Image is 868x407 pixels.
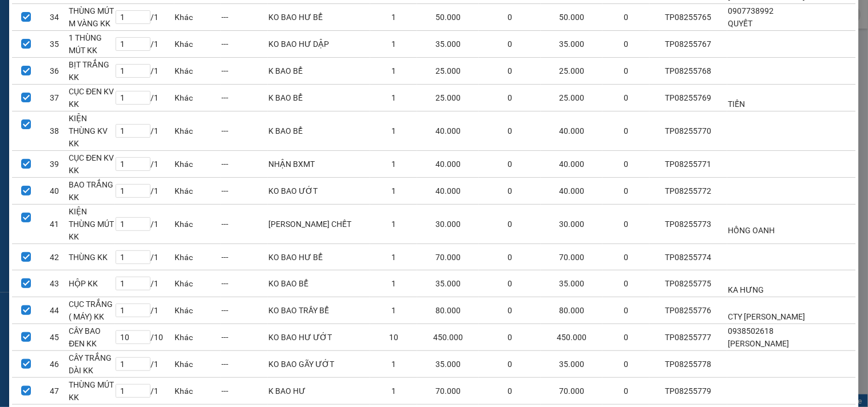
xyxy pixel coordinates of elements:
td: KO BAO GÃY ƯỚT [268,351,370,378]
td: 40.000 [541,111,603,151]
td: 30.000 [417,205,479,244]
td: 43 [40,270,68,297]
td: 10 [370,324,417,351]
span: CTY [PERSON_NAME] [728,312,805,321]
td: 37 [40,85,68,111]
td: KO BAO HƯ ƯỚT [268,324,370,351]
td: / 10 [115,324,174,351]
td: 35.000 [417,31,479,58]
td: 25.000 [541,85,603,111]
td: 70.000 [417,378,479,405]
td: Khác [175,324,221,351]
td: Khác [175,378,221,405]
td: 0 [603,85,649,111]
td: --- [221,378,268,405]
span: GIAO: [5,74,69,85]
td: 40.000 [417,151,479,178]
td: 70.000 [541,244,603,270]
td: Khác [175,4,221,31]
td: --- [221,270,268,297]
span: MK SG [61,62,89,73]
td: 0 [603,31,649,58]
span: TIẾN [728,99,745,109]
td: 1 [370,297,417,324]
td: TP08255771 [649,151,727,178]
td: 42 [40,244,68,270]
td: 0 [479,178,541,205]
td: 0 [479,205,541,244]
td: 70.000 [541,378,603,405]
td: TP08255776 [649,297,727,324]
td: --- [221,244,268,270]
td: 0 [603,111,649,151]
td: 0 [603,378,649,405]
td: 41 [40,205,68,244]
td: --- [221,151,268,178]
td: Khác [175,244,221,270]
td: TP08255779 [649,378,727,405]
td: 0 [603,324,649,351]
td: / 1 [115,31,174,58]
td: 0 [479,244,541,270]
td: 30.000 [541,205,603,244]
td: 25.000 [417,85,479,111]
td: Khác [175,270,221,297]
td: Khác [175,151,221,178]
td: 35.000 [417,270,479,297]
td: TP08255778 [649,351,727,378]
td: --- [221,351,268,378]
td: 0 [603,270,649,297]
td: 47 [40,378,68,405]
td: / 1 [115,4,174,31]
td: 25.000 [417,58,479,85]
td: / 1 [115,58,174,85]
td: 25.000 [541,58,603,85]
td: Khác [175,58,221,85]
td: --- [221,178,268,205]
td: CÂY BAO ĐEN KK [68,324,115,351]
td: --- [221,205,268,244]
td: THÙNG MÚT KK [68,378,115,405]
td: HỘP KK [68,270,115,297]
td: TP08255769 [649,85,727,111]
span: SƠN [105,33,125,44]
td: [PERSON_NAME] CHẾT [268,205,370,244]
td: 1 [370,378,417,405]
td: / 1 [115,85,174,111]
td: KIỆN THÙNG MÚT KK [68,205,115,244]
td: 0 [603,178,649,205]
td: 0 [603,244,649,270]
td: 0 [479,111,541,151]
td: 0 [479,151,541,178]
td: 0 [479,270,541,297]
td: 35.000 [541,270,603,297]
td: 1 [370,4,417,31]
td: / 1 [115,205,174,244]
span: KA HƯNG [728,285,764,294]
td: 35.000 [541,31,603,58]
td: CỤC ĐEN KV KK [68,85,115,111]
td: 1 [370,205,417,244]
td: 0 [603,351,649,378]
td: TP08255777 [649,324,727,351]
td: 450.000 [417,324,479,351]
td: Khác [175,31,221,58]
td: 0 [479,351,541,378]
td: 1 [370,178,417,205]
td: K BAO HƯ [268,378,370,405]
td: 39 [40,151,68,178]
td: / 1 [115,244,174,270]
td: KO BAO ƯỚT [268,178,370,205]
td: 50.000 [541,4,603,31]
td: 0 [603,58,649,85]
td: 1 [370,85,417,111]
span: 0938502618 [728,326,774,336]
td: 1 [370,244,417,270]
td: K BAO BỂ [268,111,370,151]
span: VP [PERSON_NAME] ([GEOGRAPHIC_DATA]) - [5,22,125,44]
td: --- [221,31,268,58]
td: --- [221,324,268,351]
span: [PERSON_NAME] [728,339,789,348]
td: 1 [370,151,417,178]
td: BAO TRẮNG KK [68,178,115,205]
